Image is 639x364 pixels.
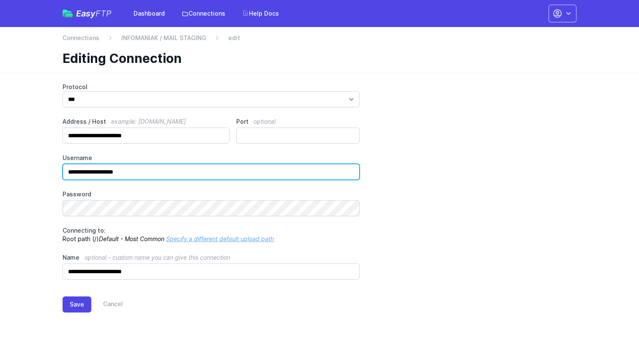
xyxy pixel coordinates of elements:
span: FTP [96,8,112,19]
a: Help Docs [237,6,284,21]
p: Root path (/) [63,226,360,243]
label: Protocol [63,83,360,91]
h1: Editing Connection [63,51,570,66]
label: Name [63,253,360,262]
label: Username [63,154,360,162]
span: optional [254,118,276,125]
nav: Breadcrumb [63,34,576,47]
span: optional - custom name you can give this connection [85,254,230,261]
a: Connections [177,6,230,21]
span: Connecting to: [63,227,106,234]
label: Port [236,117,360,126]
a: INFOMANIAK / MAIL STAGING [121,34,206,42]
span: example: [DOMAIN_NAME] [111,118,186,125]
label: Address / Host [63,117,229,126]
span: edit [228,34,240,42]
a: Connections [63,34,99,42]
a: Cancel [91,296,123,312]
img: easyftp_logo.png [63,10,73,17]
button: Save [63,296,91,312]
a: EasyFTP [63,9,112,18]
a: Specify a different default upload path [166,235,274,242]
i: Default - Most Common [99,235,164,242]
label: Password [63,190,360,198]
a: Dashboard [128,6,170,21]
span: Easy [76,9,112,18]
